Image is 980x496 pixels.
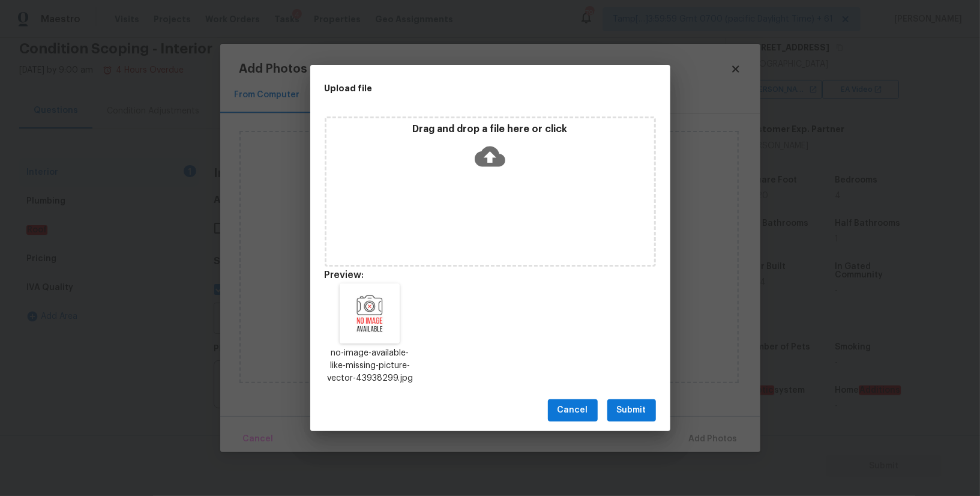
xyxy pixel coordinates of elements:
[548,399,598,422] button: Cancel
[325,82,602,95] h2: Upload file
[326,123,654,136] p: Drag and drop a file here or click
[617,403,646,418] span: Submit
[325,347,416,385] p: no-image-available-like-missing-picture-vector-43938299.jpg
[340,283,400,343] img: Z
[607,399,656,422] button: Submit
[558,403,588,418] span: Cancel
